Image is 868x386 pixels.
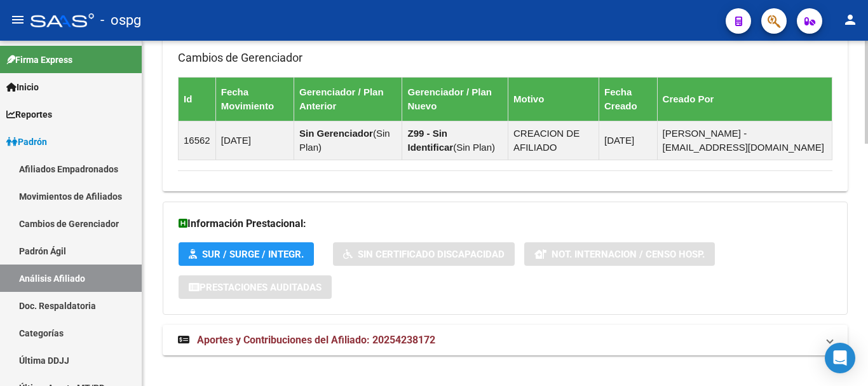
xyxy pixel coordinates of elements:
[179,77,216,121] th: Id
[197,334,435,346] span: Aportes y Contribuciones del Afiliado: 20254238172
[178,49,832,67] h3: Cambios de Gerenciador
[299,128,373,139] strong: Sin Gerenciador
[358,249,505,260] span: Sin Certificado Discapacidad
[456,142,492,153] span: Sin Plan
[215,77,294,121] th: Fecha Movimiento
[333,242,515,266] button: Sin Certificado Discapacidad
[552,249,705,260] span: Not. Internacion / Censo Hosp.
[100,6,141,34] span: - ospg
[215,121,294,160] td: [DATE]
[657,77,832,121] th: Creado Por
[599,77,657,121] th: Fecha Creado
[524,242,715,266] button: Not. Internacion / Censo Hosp.
[179,275,332,299] button: Prestaciones Auditadas
[508,121,599,160] td: CREACION DE AFILIADO
[599,121,657,160] td: [DATE]
[657,121,832,160] td: [PERSON_NAME] - [EMAIL_ADDRESS][DOMAIN_NAME]
[163,325,848,355] mat-expansion-panel-header: Aportes y Contribuciones del Afiliado: 20254238172
[10,12,25,27] mat-icon: menu
[843,12,858,27] mat-icon: person
[200,282,322,293] span: Prestaciones Auditadas
[508,77,599,121] th: Motivo
[402,77,508,121] th: Gerenciador / Plan Nuevo
[6,107,52,121] span: Reportes
[294,77,402,121] th: Gerenciador / Plan Anterior
[6,53,72,67] span: Firma Express
[402,121,508,160] td: ( )
[294,121,402,160] td: ( )
[825,343,855,373] div: Open Intercom Messenger
[299,128,390,153] span: Sin Plan
[6,135,47,149] span: Padrón
[6,80,39,94] span: Inicio
[202,249,304,260] span: SUR / SURGE / INTEGR.
[407,128,453,153] strong: Z99 - Sin Identificar
[179,215,832,233] h3: Información Prestacional:
[179,242,314,266] button: SUR / SURGE / INTEGR.
[179,121,216,160] td: 16562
